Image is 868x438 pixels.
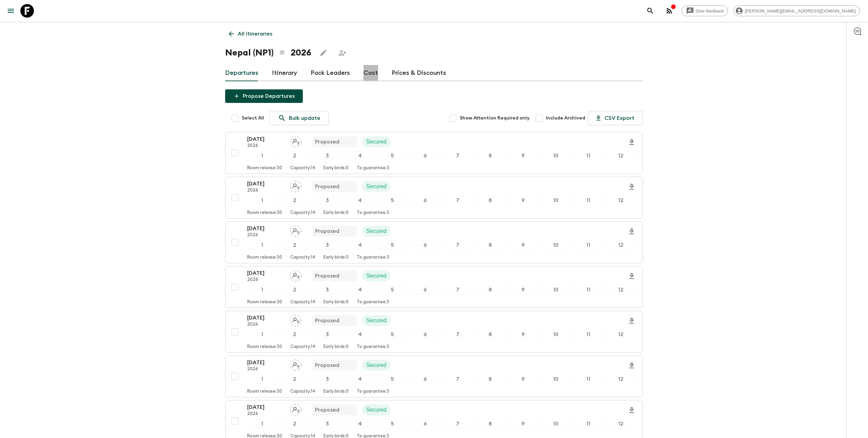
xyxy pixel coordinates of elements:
[345,419,375,428] div: 4
[290,317,301,322] span: Assign pack leader
[363,65,378,81] a: Cost
[315,227,339,235] p: Proposed
[588,111,643,125] button: CSV Export
[366,227,387,235] p: Secured
[247,419,277,428] div: 1
[362,226,391,237] div: Secured
[573,151,603,160] div: 11
[345,196,375,205] div: 4
[312,285,342,294] div: 3
[460,115,530,122] span: Show Attention Required only
[366,272,387,280] p: Secured
[280,375,310,384] div: 2
[280,196,310,205] div: 2
[508,196,538,205] div: 9
[508,375,538,384] div: 9
[345,330,375,339] div: 4
[225,65,258,81] a: Departures
[606,330,636,339] div: 12
[366,316,387,325] p: Secured
[362,315,391,326] div: Secured
[225,46,311,60] h1: Nepal (NP1) 2026
[323,255,349,260] p: Early birds: 0
[290,389,315,394] p: Capacity: 14
[225,355,643,397] button: [DATE]2026Assign pack leaderProposedSecured123456789101112Room release:30Capacity:14Early birds:0...
[366,406,387,414] p: Secured
[315,361,339,369] p: Proposed
[290,227,301,233] span: Assign pack leader
[741,8,860,14] span: [PERSON_NAME][EMAIL_ADDRESS][DOMAIN_NAME]
[345,285,375,294] div: 4
[573,196,603,205] div: 11
[378,375,408,384] div: 5
[247,314,284,322] p: [DATE]
[606,196,636,205] div: 12
[378,419,408,428] div: 5
[475,285,505,294] div: 8
[682,5,728,16] a: Give feedback
[290,255,315,260] p: Capacity: 14
[410,151,440,160] div: 6
[225,311,643,353] button: [DATE]2026Assign pack leaderProposedSecured123456789101112Room release:30Capacity:14Early birds:0...
[280,419,310,428] div: 2
[225,266,643,308] button: [DATE]2026Assign pack leaderProposedSecured123456789101112Room release:30Capacity:14Early birds:0...
[443,375,473,384] div: 7
[247,269,284,277] p: [DATE]
[247,322,284,327] p: 2026
[366,182,387,191] p: Secured
[225,89,303,103] button: Propose Departures
[628,227,636,236] svg: Download Onboarding
[345,375,375,384] div: 4
[247,389,282,394] p: Room release: 30
[290,210,315,216] p: Capacity: 14
[443,285,473,294] div: 7
[290,344,315,350] p: Capacity: 14
[247,285,277,294] div: 1
[315,182,339,191] p: Proposed
[247,151,277,160] div: 1
[247,135,284,143] p: [DATE]
[573,241,603,249] div: 11
[628,183,636,191] svg: Download Onboarding
[290,138,301,144] span: Assign pack leader
[443,196,473,205] div: 7
[357,344,389,350] p: To guarantee: 3
[378,151,408,160] div: 5
[410,330,440,339] div: 6
[225,221,643,263] button: [DATE]2026Assign pack leaderProposedSecured123456789101112Room release:30Capacity:14Early birds:0...
[280,330,310,339] div: 2
[628,362,636,370] svg: Download Onboarding
[508,419,538,428] div: 9
[606,375,636,384] div: 12
[475,151,505,160] div: 8
[378,330,408,339] div: 5
[290,406,301,412] span: Assign pack leader
[247,241,277,249] div: 1
[541,151,571,160] div: 10
[312,151,342,160] div: 3
[4,4,18,18] button: menu
[247,330,277,339] div: 1
[443,330,473,339] div: 7
[280,241,310,249] div: 2
[238,30,272,38] p: All itineraries
[410,285,440,294] div: 6
[475,375,505,384] div: 8
[378,241,408,249] div: 5
[225,27,276,41] a: All itineraries
[733,5,860,16] div: [PERSON_NAME][EMAIL_ADDRESS][DOMAIN_NAME]
[290,183,301,188] span: Assign pack leader
[272,65,297,81] a: Itinerary
[692,8,728,14] span: Give feedback
[541,419,571,428] div: 10
[606,151,636,160] div: 12
[443,241,473,249] div: 7
[410,419,440,428] div: 6
[378,285,408,294] div: 5
[475,241,505,249] div: 8
[247,224,284,233] p: [DATE]
[573,285,603,294] div: 11
[289,114,320,122] p: Bulk update
[280,151,310,160] div: 2
[366,361,387,369] p: Secured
